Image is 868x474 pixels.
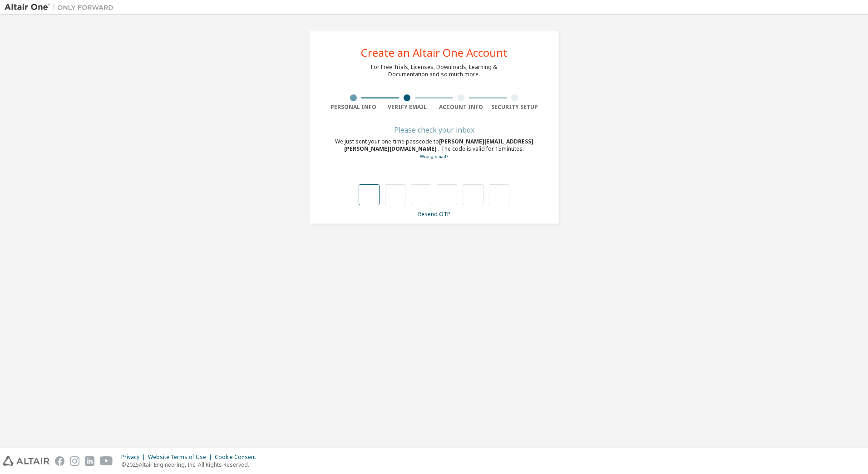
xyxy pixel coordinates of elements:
[326,127,542,133] div: Please check your inbox
[371,64,497,78] div: For Free Trials, Licenses, Downloads, Learning & Documentation and so much more.
[85,456,94,466] img: linkedin.svg
[418,210,450,218] a: Resend OTP
[344,138,533,153] span: [PERSON_NAME][EMAIL_ADDRESS][PERSON_NAME][DOMAIN_NAME]
[361,47,508,58] div: Create an Altair One Account
[5,3,118,12] img: Altair One
[55,456,64,466] img: facebook.svg
[100,456,113,466] img: youtube.svg
[121,454,148,461] div: Privacy
[434,104,488,111] div: Account Info
[70,456,79,466] img: instagram.svg
[420,153,448,159] a: Go back to the registration form
[488,104,542,111] div: Security Setup
[380,104,434,111] div: Verify Email
[3,456,49,466] img: altair_logo.svg
[326,138,542,160] div: We just sent your one-time passcode to . The code is valid for 15 minutes.
[148,454,215,461] div: Website Terms of Use
[326,104,380,111] div: Personal Info
[121,461,261,469] p: © 2025 Altair Engineering, Inc. All Rights Reserved.
[215,454,261,461] div: Cookie Consent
